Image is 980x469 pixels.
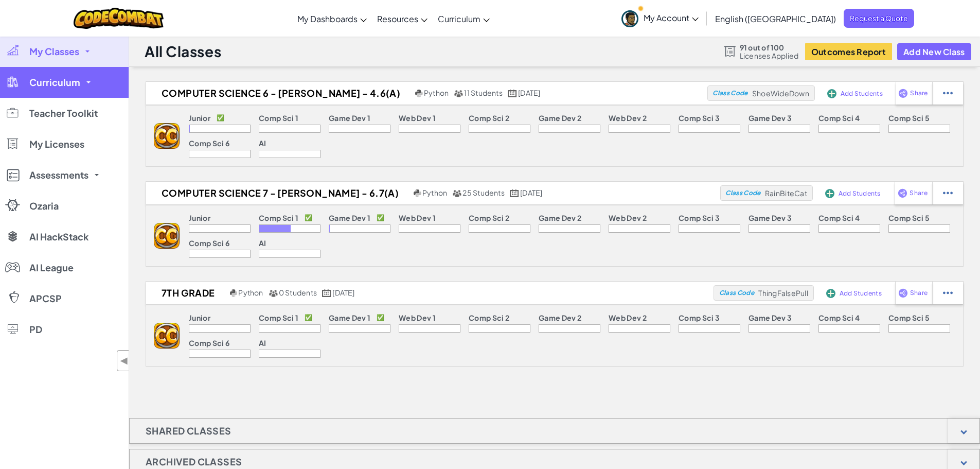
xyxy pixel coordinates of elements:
[305,314,312,322] p: ✅
[29,109,98,118] span: Teacher Toolkit
[145,42,221,61] h1: All Classes
[120,353,129,368] span: ◀
[898,288,908,298] img: IconShare_Purple.svg
[825,189,834,198] img: IconAddStudents.svg
[130,418,247,444] h1: Shared Classes
[679,214,720,222] p: Comp Sci 3
[279,288,317,297] span: 0 Students
[329,314,370,322] p: Game Dev 1
[749,214,792,222] p: Game Dev 3
[469,114,509,122] p: Comp Sci 2
[616,2,704,34] a: My Account
[609,214,647,222] p: Web Dev 2
[758,288,808,298] span: ThingFalsePull
[29,140,84,149] span: My Licenses
[189,239,229,247] p: Comp Sci 6
[469,314,509,322] p: Comp Sci 2
[805,43,892,60] button: Outcomes Report
[839,190,881,197] span: Add Students
[377,13,418,24] span: Resources
[520,188,542,197] span: [DATE]
[292,5,372,32] a: My Dashboards
[898,89,908,98] img: IconShare_Purple.svg
[154,323,180,349] img: logo
[609,314,647,322] p: Web Dev 2
[844,9,914,28] a: Request a Quote
[719,290,754,296] span: Class Code
[765,188,807,198] span: RainBiteCat
[752,89,809,98] span: ShoeWideDown
[29,47,79,56] span: My Classes
[888,114,930,122] p: Comp Sci 5
[749,114,792,122] p: Game Dev 3
[259,114,298,122] p: Comp Sci 1
[539,314,581,322] p: Game Dev 2
[146,185,411,201] h2: Computer Science 7 - [PERSON_NAME] - 6.7(A)
[146,285,227,301] h2: 7th Grade
[943,89,953,98] img: IconStudentEllipsis.svg
[827,89,836,98] img: IconAddStudents.svg
[332,288,354,297] span: [DATE]
[508,90,517,97] img: calendar.svg
[399,214,436,222] p: Web Dev 1
[841,91,883,97] span: Add Students
[189,339,229,347] p: Comp Sci 6
[454,90,463,97] img: MultipleUsers.png
[329,114,370,122] p: Game Dev 1
[818,214,860,222] p: Comp Sci 4
[621,10,638,27] img: avatar
[539,214,581,222] p: Game Dev 2
[377,214,384,222] p: ✅
[154,123,180,149] img: logo
[372,5,433,32] a: Resources
[238,288,263,297] span: Python
[818,114,860,122] p: Comp Sci 4
[259,214,298,222] p: Comp Sci 1
[740,43,799,51] span: 91 out of 100
[943,188,953,198] img: IconStudentEllipsis.svg
[399,114,436,122] p: Web Dev 1
[422,188,447,197] span: Python
[297,13,358,24] span: My Dashboards
[469,214,509,222] p: Comp Sci 2
[146,85,707,101] a: Computer Science 6 - [PERSON_NAME] - 4.6(A) Python 11 Students [DATE]
[910,190,927,196] span: Share
[679,314,720,322] p: Comp Sci 3
[259,139,266,147] p: AI
[329,214,370,222] p: Game Dev 1
[679,114,720,122] p: Comp Sci 3
[438,13,480,24] span: Curriculum
[154,223,180,249] img: logo
[189,214,210,222] p: Junior
[259,339,266,347] p: AI
[898,188,907,198] img: IconShare_Purple.svg
[322,289,331,297] img: calendar.svg
[29,78,80,87] span: Curriculum
[452,189,461,197] img: MultipleUsers.png
[888,214,930,222] p: Comp Sci 5
[518,88,540,97] span: [DATE]
[217,114,224,122] p: ✅
[414,189,421,197] img: python.png
[189,114,210,122] p: Junior
[29,201,59,211] span: Ozaria
[189,139,229,147] p: Comp Sci 6
[146,185,720,201] a: Computer Science 7 - [PERSON_NAME] - 6.7(A) Python 25 Students [DATE]
[510,189,519,197] img: calendar.svg
[897,43,971,60] button: Add New Class
[74,8,164,29] a: CodeCombat logo
[715,13,836,24] span: English ([GEOGRAPHIC_DATA])
[740,51,799,60] span: Licenses Applied
[259,314,298,322] p: Comp Sci 1
[710,5,841,32] a: English ([GEOGRAPHIC_DATA])
[749,314,792,322] p: Game Dev 3
[189,314,210,322] p: Junior
[725,190,760,196] span: Class Code
[609,114,647,122] p: Web Dev 2
[910,90,928,96] span: Share
[415,90,423,97] img: python.png
[464,88,503,97] span: 11 Students
[269,289,278,297] img: MultipleUsers.png
[840,290,882,297] span: Add Students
